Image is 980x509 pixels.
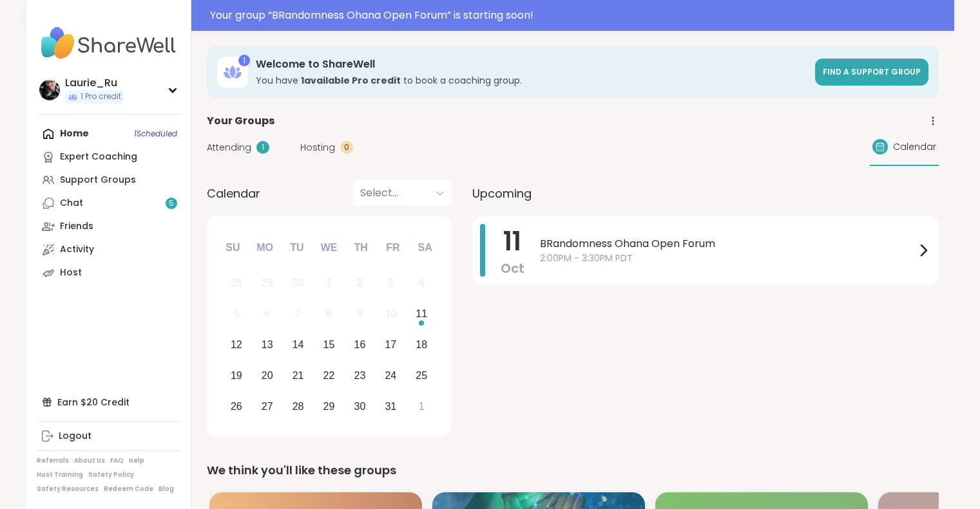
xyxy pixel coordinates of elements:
span: Upcoming [472,185,532,202]
a: Support Groups [37,169,180,192]
div: Not available Thursday, October 2nd, 2025 [346,270,374,297]
div: 2 [357,274,363,292]
div: 11 [416,305,427,322]
div: 16 [354,336,366,353]
div: Choose Friday, October 17th, 2025 [377,331,405,359]
div: 15 [323,336,335,353]
div: 29 [323,398,335,415]
div: 14 [293,336,304,353]
div: 0 [340,141,353,154]
a: Safety Policy [88,470,134,479]
a: Blog [159,485,174,494]
span: Your Groups [207,113,274,129]
div: 18 [416,336,427,353]
a: Find a support group [815,59,928,86]
a: Help [129,456,144,465]
div: Choose Monday, October 27th, 2025 [253,393,281,420]
div: Choose Thursday, October 16th, 2025 [346,331,374,359]
div: Choose Tuesday, October 14th, 2025 [284,331,312,359]
span: 5 [169,198,174,209]
a: Safety Resources [37,485,99,494]
div: 20 [262,367,273,384]
div: 28 [293,398,304,415]
a: FAQ [110,456,124,465]
a: Expert Coaching [37,145,180,169]
span: BRandomness Ohana Open Forum [540,236,916,252]
div: We [314,234,343,262]
div: Not available Tuesday, September 30th, 2025 [284,270,312,297]
div: Not available Monday, September 29th, 2025 [253,270,281,297]
a: Host [37,261,180,284]
div: Friends [60,220,93,233]
div: 23 [354,367,366,384]
div: 5 [233,305,239,322]
div: Su [218,234,247,262]
div: Logout [59,430,91,443]
div: 1 [419,398,425,415]
div: Choose Sunday, October 26th, 2025 [223,393,251,420]
div: Choose Wednesday, October 29th, 2025 [315,393,343,420]
a: Activity [37,238,180,261]
span: Find a support group [823,66,921,77]
span: Hosting [300,141,335,154]
span: Oct [501,259,524,277]
span: Calendar [893,140,936,154]
div: 24 [385,367,396,384]
div: 13 [262,336,273,353]
div: Support Groups [60,174,136,187]
span: 11 [503,223,521,259]
a: About Us [74,456,105,465]
div: Choose Sunday, October 12th, 2025 [223,331,251,359]
div: Choose Sunday, October 19th, 2025 [223,362,251,389]
span: 2:00PM - 3:30PM PDT [540,252,916,265]
div: Not available Tuesday, October 7th, 2025 [284,301,312,328]
div: Earn $20 Credit [37,391,180,414]
span: Attending [207,141,251,154]
div: Choose Tuesday, October 28th, 2025 [284,393,312,420]
div: 31 [385,398,396,415]
div: 3 [388,274,394,292]
div: Fr [379,234,407,262]
div: 25 [416,367,427,384]
div: 4 [419,274,425,292]
div: Not available Friday, October 3rd, 2025 [377,270,405,297]
b: 1 available Pro credit [301,74,401,87]
div: We think you'll like these groups [207,461,939,479]
div: 8 [326,305,332,322]
div: Choose Monday, October 20th, 2025 [253,362,281,389]
div: Not available Sunday, October 5th, 2025 [223,301,251,328]
div: Choose Thursday, October 23rd, 2025 [346,362,374,389]
div: Choose Wednesday, October 15th, 2025 [315,331,343,359]
div: Choose Saturday, November 1st, 2025 [408,393,436,420]
div: 30 [354,398,366,415]
div: Choose Thursday, October 30th, 2025 [346,393,374,420]
span: Calendar [207,185,260,202]
div: Not available Wednesday, October 1st, 2025 [315,270,343,297]
div: 19 [231,367,242,384]
div: 10 [385,305,396,322]
img: ShareWell Nav Logo [37,21,180,66]
a: Referrals [37,456,69,465]
div: Choose Saturday, October 18th, 2025 [408,331,436,359]
div: Choose Tuesday, October 21st, 2025 [284,362,312,389]
div: Choose Monday, October 13th, 2025 [253,331,281,359]
div: Tu [283,234,311,262]
div: Choose Wednesday, October 22nd, 2025 [315,362,343,389]
h3: You have to book a coaching group. [256,74,807,87]
a: Host Training [37,470,83,479]
div: 6 [264,305,270,322]
div: 22 [323,367,335,384]
div: Laurie_Ru [65,76,124,90]
div: 1 [256,141,269,154]
h3: Welcome to ShareWell [256,57,807,71]
div: 1 [326,274,332,292]
img: Laurie_Ru [39,80,60,100]
div: Not available Monday, October 6th, 2025 [253,301,281,328]
div: 7 [295,305,301,322]
div: Not available Wednesday, October 8th, 2025 [315,301,343,328]
a: Redeem Code [104,485,153,494]
div: 1 [238,55,250,66]
a: Friends [37,215,180,238]
div: Mo [251,234,279,262]
div: Chat [60,197,83,210]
